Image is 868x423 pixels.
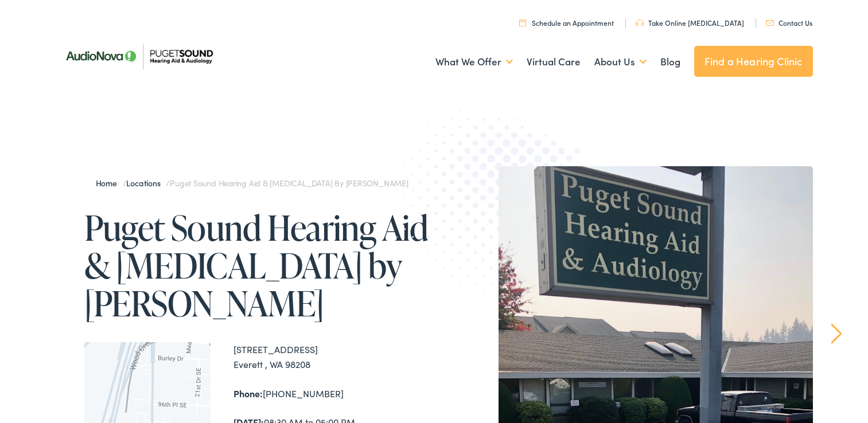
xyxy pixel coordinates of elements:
[233,387,263,399] strong: Phone:
[766,18,812,28] a: Contact Us
[233,386,434,401] div: [PHONE_NUMBER]
[233,342,434,371] div: [STREET_ADDRESS] Everett , WA 98208
[594,41,647,83] a: About Us
[170,177,408,189] span: Puget Sound Hearing Aid & [MEDICAL_DATA] by [PERSON_NAME]
[527,41,581,83] a: Virtual Care
[660,41,680,83] a: Blog
[636,19,644,26] img: utility icon
[636,18,744,28] a: Take Online [MEDICAL_DATA]
[519,18,614,28] a: Schedule an Appointment
[766,20,774,26] img: utility icon
[84,209,434,322] h1: Puget Sound Hearing Aid & [MEDICAL_DATA] by [PERSON_NAME]
[519,19,526,26] img: utility icon
[694,46,813,77] a: Find a Hearing Clinic
[831,323,842,344] a: Next
[96,177,123,189] a: Home
[126,177,166,189] a: Locations
[96,177,408,189] span: / /
[435,41,513,83] a: What We Offer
